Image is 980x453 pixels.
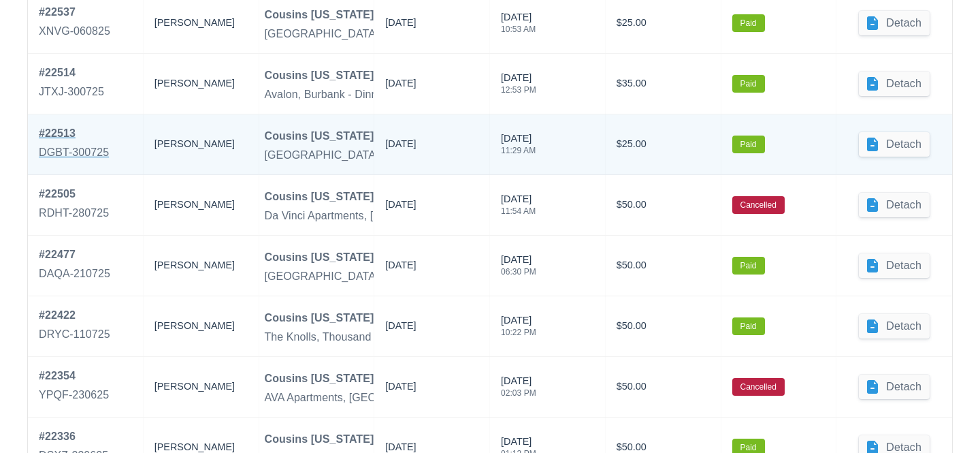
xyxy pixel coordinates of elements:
[265,390,506,406] div: AVA Apartments, [GEOGRAPHIC_DATA] - Dinner
[617,125,710,163] div: $25.00
[732,378,785,396] label: Cancelled
[501,192,536,223] div: [DATE]
[501,328,536,337] div: 10:22 PM
[265,431,418,448] div: Cousins [US_STATE] Lobster
[732,317,765,335] label: Paid
[39,186,109,202] div: # 22505
[501,374,536,405] div: [DATE]
[501,71,536,102] div: [DATE]
[501,131,536,163] div: [DATE]
[732,136,765,153] label: Paid
[39,266,110,282] div: DAQA-210725
[265,371,418,387] div: Cousins [US_STATE] Lobster
[501,207,536,215] div: 11:54 AM
[859,72,930,96] button: Detach
[385,319,416,339] div: [DATE]
[617,4,710,42] div: $25.00
[39,125,109,142] div: # 22513
[732,196,785,214] label: Cancelled
[154,186,248,224] div: [PERSON_NAME]
[385,258,416,279] div: [DATE]
[859,253,930,278] button: Detach
[265,310,418,326] div: Cousins [US_STATE] Lobster
[39,65,104,103] a: #22514JTXJ-300725
[265,147,542,163] div: [GEOGRAPHIC_DATA], [GEOGRAPHIC_DATA] - Dinner
[501,86,536,94] div: 12:53 PM
[265,268,542,285] div: [GEOGRAPHIC_DATA], [GEOGRAPHIC_DATA] - Dinner
[39,23,110,40] div: XNVG-060825
[859,314,930,339] button: Detach
[265,7,418,23] div: Cousins [US_STATE] Lobster
[501,253,536,284] div: [DATE]
[39,368,109,406] a: #22354YPQF-230625
[39,84,104,100] div: JTXJ-300725
[154,307,248,345] div: [PERSON_NAME]
[501,313,536,345] div: [DATE]
[39,186,109,224] a: #22505RDHT-280725
[385,137,416,157] div: [DATE]
[501,389,536,397] div: 02:03 PM
[39,368,109,384] div: # 22354
[385,198,416,218] div: [DATE]
[859,193,930,217] button: Detach
[732,75,765,93] label: Paid
[501,146,536,155] div: 11:29 AM
[385,76,416,97] div: [DATE]
[154,368,248,406] div: [PERSON_NAME]
[385,16,416,36] div: [DATE]
[265,329,442,345] div: The Knolls, Thousand Oaks - Dinner
[617,368,710,406] div: $50.00
[39,326,110,343] div: DRYC-110725
[154,125,248,163] div: [PERSON_NAME]
[39,4,110,42] a: #22537XNVG-060825
[265,189,418,205] div: Cousins [US_STATE] Lobster
[617,186,710,224] div: $50.00
[39,428,108,445] div: # 22336
[265,87,387,103] div: Avalon, Burbank - Dinner
[385,379,416,400] div: [DATE]
[265,26,542,42] div: [GEOGRAPHIC_DATA], [GEOGRAPHIC_DATA] - Dinner
[732,257,765,275] label: Paid
[265,67,418,84] div: Cousins [US_STATE] Lobster
[617,247,710,285] div: $50.00
[39,307,110,345] a: #22422DRYC-110725
[39,205,109,221] div: RDHT-280725
[265,249,418,266] div: Cousins [US_STATE] Lobster
[617,65,710,103] div: $35.00
[39,65,104,81] div: # 22514
[501,10,536,42] div: [DATE]
[39,125,109,163] a: #22513DGBT-300725
[39,4,110,20] div: # 22537
[154,247,248,285] div: [PERSON_NAME]
[501,268,536,276] div: 06:30 PM
[39,247,110,263] div: # 22477
[39,307,110,324] div: # 22422
[154,4,248,42] div: [PERSON_NAME]
[859,375,930,399] button: Detach
[732,14,765,32] label: Paid
[859,11,930,35] button: Detach
[39,144,109,161] div: DGBT-300725
[617,307,710,345] div: $50.00
[265,128,418,144] div: Cousins [US_STATE] Lobster
[39,247,110,285] a: #22477DAQA-210725
[501,25,536,33] div: 10:53 AM
[39,387,109,403] div: YPQF-230625
[859,132,930,157] button: Detach
[265,208,527,224] div: Da Vinci Apartments, [GEOGRAPHIC_DATA] - Dinner
[154,65,248,103] div: [PERSON_NAME]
